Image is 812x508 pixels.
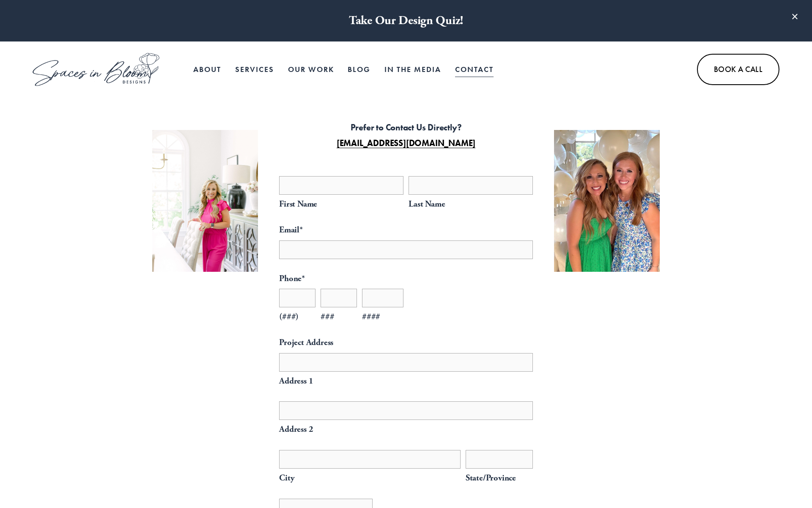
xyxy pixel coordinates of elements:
span: Address 1 [279,373,533,389]
input: First Name [279,176,403,195]
input: City [279,450,460,469]
input: (###) [279,289,315,307]
span: City [279,470,460,486]
input: Last Name [409,176,533,195]
a: Our Work [288,61,334,78]
legend: Project Address [279,335,333,351]
input: #### [362,289,403,307]
span: State/Province [466,470,533,486]
label: Email [279,222,533,238]
a: Blog [348,61,370,78]
span: Last Name [409,196,533,212]
a: Book A Call [697,54,779,86]
a: [EMAIL_ADDRESS][DOMAIN_NAME] [337,138,475,149]
input: Address 1 [279,353,533,372]
a: Contact [455,61,494,78]
input: Address 2 [279,401,533,420]
a: Services [235,61,274,78]
a: About [193,61,221,78]
span: First Name [279,196,403,212]
span: Address 2 [279,422,533,437]
span: ### [321,309,357,325]
input: ### [321,289,357,307]
span: (###) [279,309,315,325]
input: State/Province [466,450,533,469]
legend: Phone [279,271,305,287]
span: #### [362,309,403,325]
strong: Prefer to Contact Us Directly? [351,122,462,133]
a: In the Media [384,61,441,78]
